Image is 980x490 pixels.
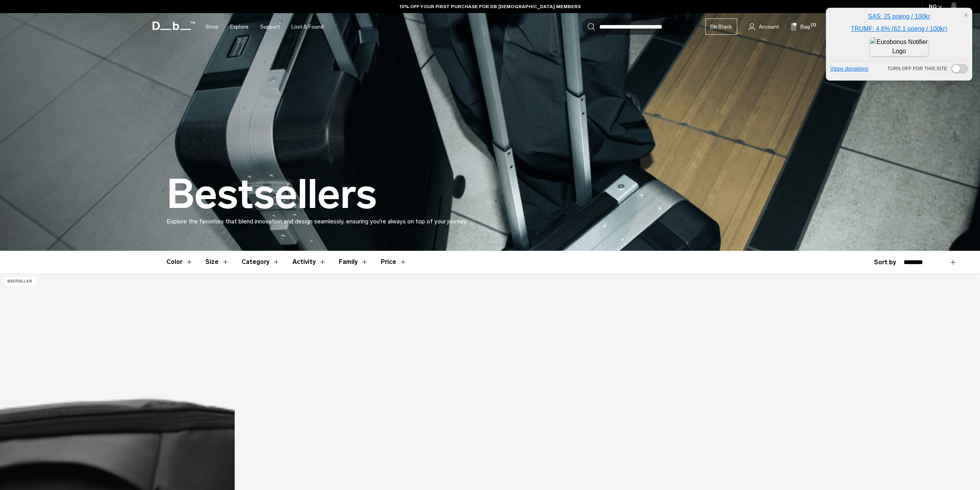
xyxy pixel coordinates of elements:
button: Close [964,11,968,19]
a: TRUMF: 4,6% (62.1 poeng / 100kr) [851,25,947,32]
span: Account [759,23,779,31]
a: Lost & Found [291,13,324,41]
span: Turn off for this site [888,65,947,72]
a: Support [260,13,280,41]
button: Toggle Filter [242,251,280,273]
a: Vipps donations [830,65,868,73]
h1: Bestsellers [166,172,377,217]
a: Explore [230,13,249,41]
span: (1) [811,22,816,29]
a: 10% OFF YOUR FIRST PURCHASE FOR DB [DEMOGRAPHIC_DATA] MEMBERS [400,3,581,10]
button: Bag (1) [790,22,810,31]
button: Toggle Filter [166,251,193,273]
button: Toggle Price [381,251,407,273]
button: Toggle Filter [292,251,326,273]
img: Eurobonus Notifier Logo [870,37,928,56]
span: Explore the favorites that blend innovation and design seamlessly, ensuring you're always on top ... [166,218,467,225]
a: Account [749,22,779,31]
a: Shop [205,13,219,41]
a: Db Black [705,19,737,35]
span: Bag [800,23,810,31]
nav: Main Navigation [200,13,329,41]
a: SAS: 25 poeng / 100kr [868,13,930,20]
label: Turn off for this site [888,64,968,73]
button: Toggle Filter [339,251,368,273]
p: Bestseller [4,277,35,286]
button: Toggle Filter [205,251,229,273]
